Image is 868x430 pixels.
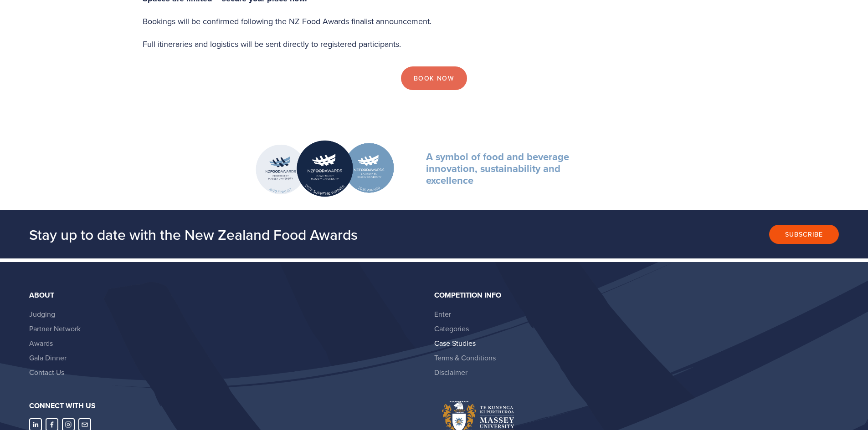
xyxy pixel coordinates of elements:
[29,291,426,299] div: About
[143,37,726,51] p: Full itineraries and logistics will be sent directly to registered participants.
[434,338,476,348] a: Case Studies
[29,338,53,348] a: Awards
[29,309,55,319] a: Judging
[434,309,451,319] a: Enter
[434,353,496,363] a: Terms & Conditions
[29,225,564,243] h2: Stay up to date with the New Zealand Food Awards
[434,291,832,299] div: Competition Info
[29,324,81,334] a: Partner Network
[401,66,467,90] a: Book Now
[29,367,64,377] a: Contact Us
[434,324,469,334] a: Categories
[769,225,839,244] button: Subscribe
[29,353,67,363] a: Gala Dinner
[426,149,572,188] strong: A symbol of food and beverage innovation, sustainability and excellence
[143,14,726,29] p: Bookings will be confirmed following the NZ Food Awards finalist announcement.
[29,401,426,410] h3: Connect with us
[434,367,467,377] a: Disclaimer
